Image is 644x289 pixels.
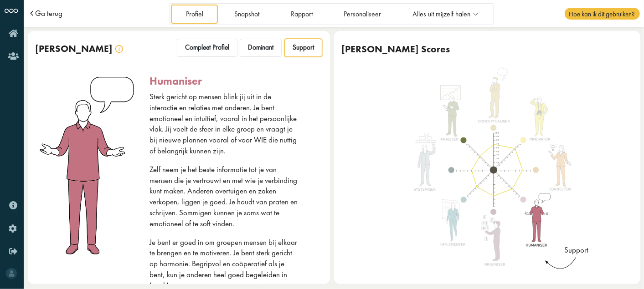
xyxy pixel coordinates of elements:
[220,5,274,23] a: Snapshot
[407,67,581,273] img: humaniser
[35,10,62,17] a: Ga terug
[329,5,396,23] a: Personaliseer
[248,43,273,52] span: Dominant
[115,45,123,53] img: info.svg
[171,5,218,23] a: Profiel
[565,8,639,20] span: Hoe kan ik dit gebruiken?
[38,75,135,257] img: humaniser.png
[149,91,299,157] p: Sterk gericht op mensen blink jij uit in de interactie en relaties met anderen. Je bent emotionee...
[149,164,299,229] p: Zelf neem je het beste informatie tot je van mensen die je vertrouwt en met wie je verbinding kun...
[276,5,327,23] a: Rapport
[36,42,113,55] span: [PERSON_NAME]
[412,10,470,18] span: Alles uit mijzelf halen
[562,245,590,256] div: Support
[342,43,450,55] div: [PERSON_NAME] Scores
[293,43,314,52] span: Support
[149,75,202,87] div: humaniser
[397,5,492,23] a: Alles uit mijzelf halen
[185,43,229,52] span: Compleet Profiel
